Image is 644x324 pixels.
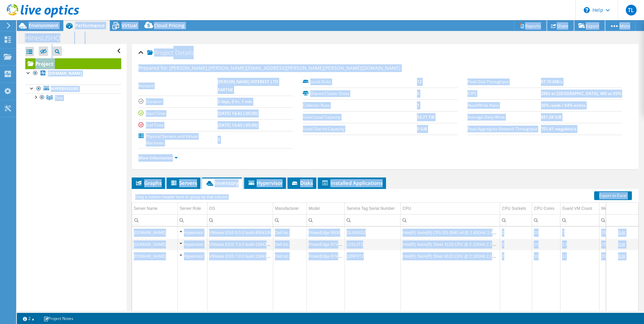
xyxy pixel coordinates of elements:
[401,203,500,215] td: CPU Column
[178,227,207,238] td: Column Server Role, Value Hypervisor
[500,250,532,262] td: Column CPU Sockets, Value 2
[303,78,417,85] label: Local Disks
[29,22,58,29] span: Environment
[321,180,383,186] span: Installed Applications
[584,7,590,13] svg: \n
[345,227,401,238] td: Column Service Tag Serial Number, Value GLXNXG2
[207,227,273,238] td: Column OS, Value VMware ESXi 6.5.0 build-4564106
[541,102,586,108] b: 36% reads / 64% writes
[138,110,218,117] label: Start Time
[600,214,624,226] td: Column Memory, Filter cell
[345,250,401,262] td: Column Service Tag Serial Number, Value 12RP0T2
[417,102,419,108] b: 1
[18,314,39,323] a: 2
[178,238,207,250] td: Column Server Role, Value Hypervisor
[541,126,576,132] b: 701.41 megabits/s
[248,180,283,186] span: Hypervisor
[25,85,121,93] a: Hypervisors
[468,78,541,85] label: Peak Disk Throughput
[55,95,63,101] span: Test
[132,227,178,238] td: Column Server Name, Value hou01h01.myhines.com
[600,227,624,238] td: Column Memory, Value 255.91 GiB
[546,21,574,31] a: Share
[307,238,345,250] td: Column Model, Value PowerEdge R740xd
[208,65,400,71] a: [PERSON_NAME][EMAIL_ADDRESS][PERSON_NAME][PERSON_NAME][DOMAIN_NAME]
[601,204,616,213] div: Memory
[25,69,121,78] a: [DOMAIN_NAME]
[541,114,561,120] b: 881.68 GiB
[273,214,307,226] td: Column Manufacturer, Filter cell
[500,227,532,238] td: Column CPU Sockets, Value 2
[169,65,400,71] span: [PERSON_NAME],
[218,79,278,93] b: [PERSON_NAME] INTEREST LTD PARTNE
[275,204,299,213] div: Manufacturer
[218,110,258,116] b: [DATE] 14:42 (-05:00)
[345,203,401,215] td: Service Tag Serial Number Column
[560,250,600,262] td: Column Guest VM Count, Value 12
[138,83,218,89] label: Account
[134,204,158,213] div: Server Name
[180,252,205,260] div: Hypervisor
[500,214,532,226] td: Column CPU Sockets, Filter cell
[138,122,218,129] label: End Time
[600,203,624,215] td: Memory Column
[303,102,417,109] label: Collector Runs
[154,22,185,29] span: Cloud Pricing
[468,90,541,97] label: IOPS
[541,91,621,96] b: 2883 at [GEOGRAPHIC_DATA], 489 at 95%
[618,242,625,247] a: Edit
[618,230,625,235] a: Edit
[207,203,273,215] td: OS Column
[132,250,178,262] td: Column Server Name, Value hou01h03.myhines.com
[532,250,560,262] td: Column CPU Cores, Value 16
[273,238,307,250] td: Column Manufacturer, Value Dell Inc.
[541,79,562,85] b: 87.70 MB/s
[303,126,417,132] label: Used Shared Capacity
[534,204,554,213] div: CPU Cores
[514,21,546,31] a: Reports
[39,314,78,323] a: Project Notes
[132,203,178,215] td: Server Name Column
[75,22,105,29] span: Performance
[500,238,532,250] td: Column CPU Sockets, Value 2
[600,238,624,250] td: Column Memory, Value 255.62 GiB
[401,214,500,226] td: Column CPU, Filter cell
[291,180,313,186] span: Disks
[138,65,168,71] label: Prepared for:
[417,126,427,132] b: 0 GiB
[402,204,411,213] div: CPU
[401,227,500,238] td: Column CPU, Value Intel(R) Xeon(R) CPU E5-2640 v4 @ 2.40GHz 2.40 GHz
[138,155,178,161] a: More Information
[401,238,500,250] td: Column CPU, Value Intel(R) Xeon(R) Silver 4110 CPU @ 2.10GHz 2.10 GHz
[560,203,600,215] td: Guest VM Count Column
[138,98,218,105] label: Duration
[205,180,238,186] span: Inventory
[138,133,218,147] label: Physical Servers and Virtual Machines
[218,122,258,128] b: [DATE] 14:43 (-05:00)
[135,180,162,186] span: Graphs
[500,203,532,215] td: CPU Sockets Column
[303,90,417,97] label: Shared Cluster Disks
[573,21,605,31] a: Export
[468,114,541,121] label: Average Daily Write
[626,5,637,15] span: TL
[401,250,500,262] td: Column CPU, Value Intel(R) Xeon(R) Silver 4110 CPU @ 2.10GHz 2.10 GHz
[345,238,401,250] td: Column Service Tag Serial Number, Value 12SL0T2
[307,214,345,226] td: Column Model, Filter cell
[532,238,560,250] td: Column CPU Cores, Value 16
[600,250,624,262] td: Column Memory, Value 255.62 GiB
[417,114,434,120] b: 53.71 TiB
[48,70,82,76] b: [DOMAIN_NAME]
[532,227,560,238] td: Column CPU Cores, Value 20
[133,192,229,202] div: Drag a column header here to group by that column
[273,250,307,262] td: Column Manufacturer, Value Dell Inc.
[180,204,201,213] div: Server Role
[345,214,401,226] td: Column Service Tag Serial Number, Filter cell
[25,58,121,69] a: Project
[180,240,205,249] div: Hypervisor
[468,102,541,109] label: Read/Write Ratio
[207,214,273,226] td: Column OS, Filter cell
[122,22,137,29] span: Virtual
[417,91,419,96] b: 0
[178,250,207,262] td: Column Server Role, Value Hypervisor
